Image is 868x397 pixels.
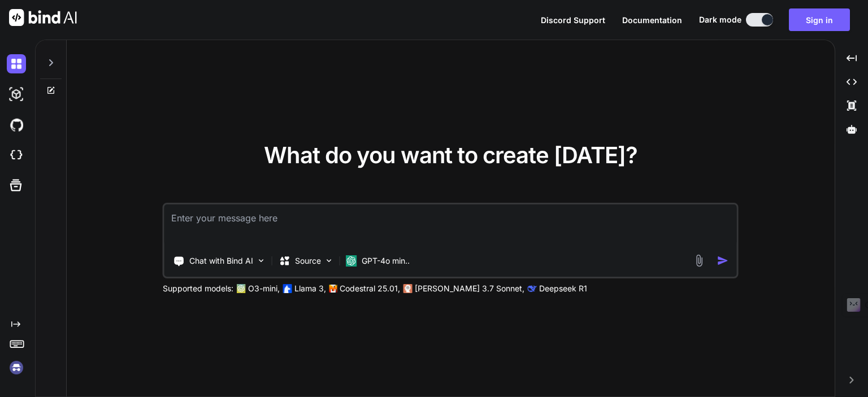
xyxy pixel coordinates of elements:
[163,283,233,294] p: Supported models:
[362,255,410,267] p: GPT-4o min..
[248,283,280,294] p: O3-mini,
[264,141,637,169] span: What do you want to create [DATE]?
[189,255,253,267] p: Chat with Bind AI
[257,256,266,265] img: Pick Tools
[346,255,357,267] img: GPT-4o mini
[295,255,321,267] p: Source
[789,8,850,31] button: Sign in
[7,54,26,73] img: darkChat
[7,146,26,165] img: cloudideIcon
[403,284,413,293] img: claude
[622,14,682,26] button: Documentation
[541,14,605,26] button: Discord Support
[622,15,682,25] span: Documentation
[7,115,26,134] img: githubDark
[9,9,77,26] img: Bind AI
[539,283,587,294] p: Deepseek R1
[415,283,524,294] p: [PERSON_NAME] 3.7 Sonnet,
[283,284,292,293] img: Llama2
[329,285,337,293] img: Mistral-AI
[7,85,26,104] img: darkAi-studio
[237,284,246,293] img: GPT-4
[717,255,729,267] img: icon
[7,358,26,377] img: signin
[528,284,537,293] img: claude
[693,254,706,267] img: attachment
[541,15,605,25] span: Discord Support
[294,283,326,294] p: Llama 3,
[324,256,334,265] img: Pick Models
[699,14,741,25] span: Dark mode
[340,283,400,294] p: Codestral 25.01,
